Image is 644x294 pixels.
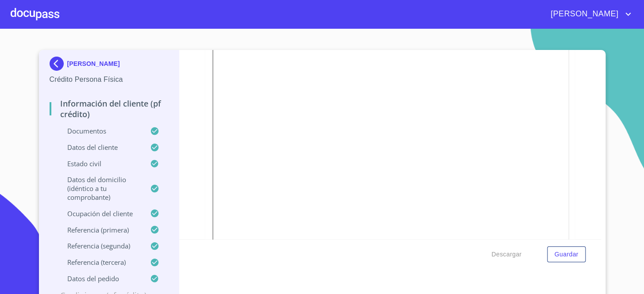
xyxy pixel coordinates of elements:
[491,249,521,260] span: Descargar
[50,143,150,152] p: Datos del cliente
[554,249,578,260] span: Guardar
[50,57,169,74] div: [PERSON_NAME]
[488,246,525,263] button: Descargar
[544,7,633,21] button: account of current user
[67,60,120,67] p: [PERSON_NAME]
[50,57,67,71] img: Docupass spot blue
[50,274,150,283] p: Datos del pedido
[547,246,585,263] button: Guardar
[50,209,150,218] p: Ocupación del Cliente
[544,7,623,21] span: [PERSON_NAME]
[50,159,150,168] p: Estado Civil
[50,258,150,267] p: Referencia (tercera)
[50,126,150,135] p: Documentos
[50,175,150,202] p: Datos del domicilio (idéntico a tu comprobante)
[212,19,569,257] iframe: Comprobante de Domicilio
[50,98,169,119] p: Información del cliente (PF crédito)
[50,74,169,85] p: Crédito Persona Física
[50,225,150,234] p: Referencia (primera)
[50,241,150,250] p: Referencia (segunda)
